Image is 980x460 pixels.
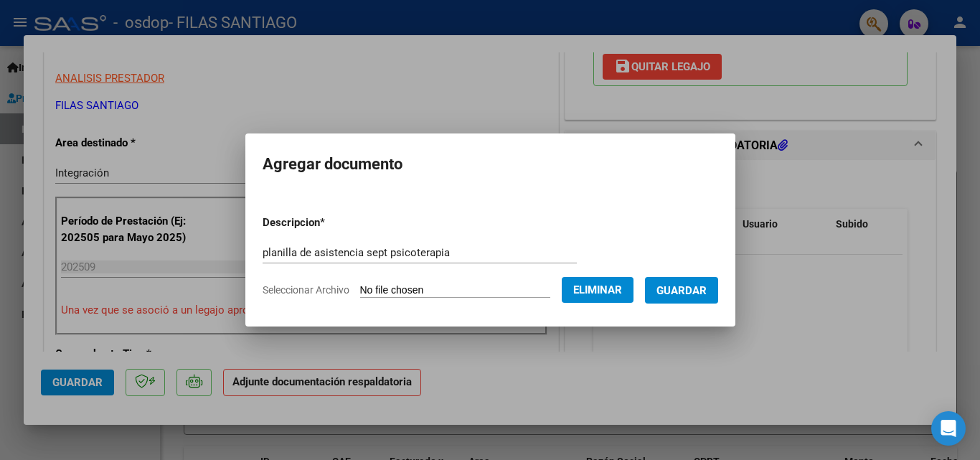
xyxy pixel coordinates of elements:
[263,284,349,296] span: Seleccionar Archivo
[562,277,633,303] button: Eliminar
[263,215,400,231] p: Descripcion
[931,411,966,446] div: Open Intercom Messenger
[573,283,622,296] span: Eliminar
[645,277,718,304] button: Guardar
[656,284,707,297] span: Guardar
[263,151,718,178] h2: Agregar documento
